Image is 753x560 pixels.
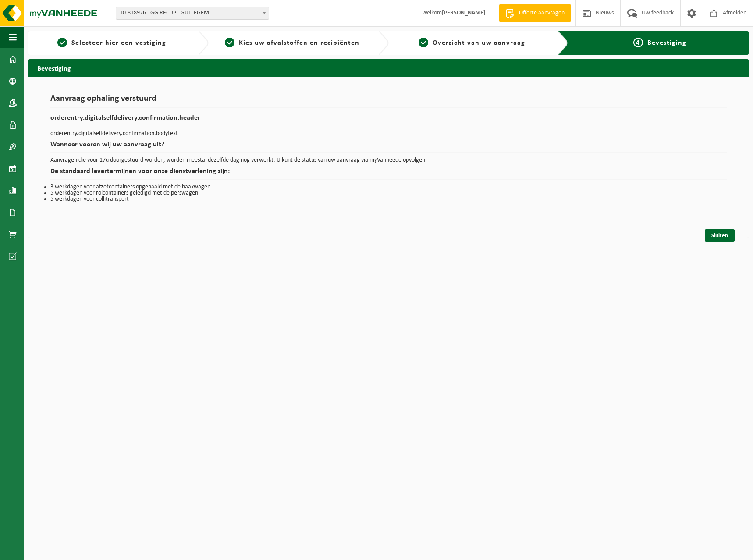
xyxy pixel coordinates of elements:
[50,131,727,137] p: orderentry.digitalselfdelivery.confirmation.bodytext
[433,39,525,46] span: Overzicht van uw aanvraag
[50,141,727,153] h2: Wanneer voeren wij uw aanvraag uit?
[33,38,191,48] a: 1Selecteer hier een vestiging
[50,168,727,180] h2: De standaard levertermijnen voor onze dienstverlening zijn:
[50,196,727,202] li: 5 werkdagen voor collitransport
[647,39,686,46] span: Bevestiging
[50,114,727,126] h2: orderentry.digitalselfdelivery.confirmation.header
[28,59,749,76] h2: Bevestiging
[50,190,727,196] li: 5 werkdagen voor rolcontainers geledigd met de perswagen
[225,38,234,47] span: 2
[442,10,486,16] strong: [PERSON_NAME]
[116,7,269,20] span: 10-818926 - GG RECUP - GULLEGEM
[50,157,727,163] p: Aanvragen die voor 17u doorgestuurd worden, worden meestal dezelfde dag nog verwerkt. U kunt de s...
[499,4,571,22] a: Offerte aanvragen
[239,39,359,46] span: Kies uw afvalstoffen en recipiënten
[419,38,428,47] span: 3
[50,94,727,108] h1: Aanvraag ophaling verstuurd
[213,38,371,48] a: 2Kies uw afvalstoffen en recipiënten
[705,229,735,242] a: Sluiten
[50,184,727,190] li: 3 werkdagen voor afzetcontainers opgehaald met de haakwagen
[116,7,269,19] span: 10-818926 - GG RECUP - GULLEGEM
[57,38,67,47] span: 1
[633,38,643,47] span: 4
[517,9,567,18] span: Offerte aanvragen
[71,39,166,46] span: Selecteer hier een vestiging
[393,38,551,48] a: 3Overzicht van uw aanvraag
